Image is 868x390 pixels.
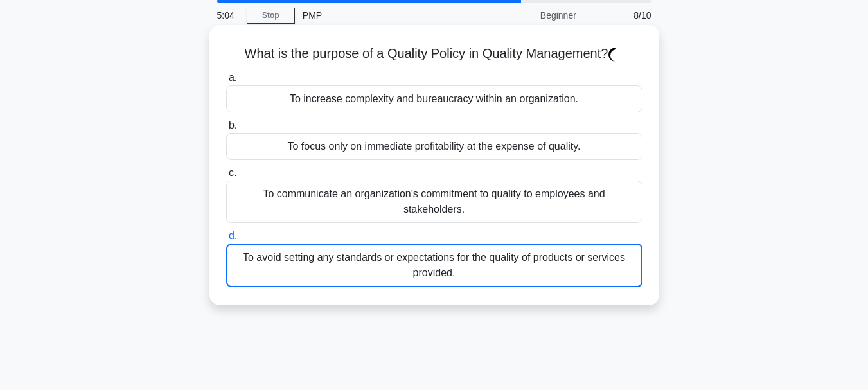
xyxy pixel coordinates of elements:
[472,3,584,28] div: Beginner
[247,8,295,24] a: Stop
[229,72,237,83] span: a.
[225,46,644,62] h5: What is the purpose of a Quality Policy in Quality Management?
[295,3,472,28] div: PMP
[229,167,236,178] span: c.
[226,244,642,287] div: To avoid setting any standards or expectations for the quality of products or services provided.
[226,85,642,112] div: To increase complexity and bureaucracy within an organization.
[229,120,237,130] span: b.
[226,181,642,223] div: To communicate an organization's commitment to quality to employees and stakeholders.
[229,230,237,241] span: d.
[209,3,247,28] div: 5:04
[226,133,642,160] div: To focus only on immediate profitability at the expense of quality.
[584,3,659,28] div: 8/10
